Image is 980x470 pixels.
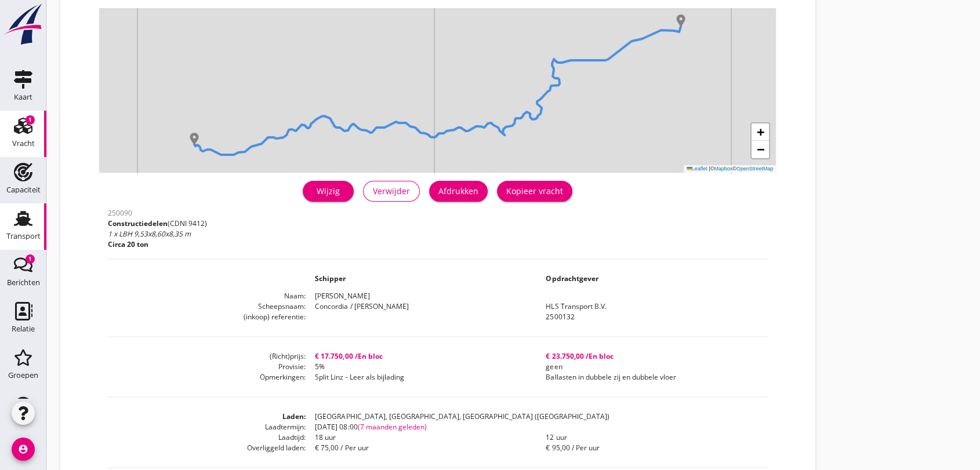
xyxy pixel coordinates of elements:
dd: 12 uur [536,432,767,443]
dd: € 95,00 / Per uur [536,443,767,453]
dt: Provisie [108,362,306,372]
dd: Concordia / [PERSON_NAME] [306,301,536,312]
dt: Laadtijd [108,432,306,443]
dt: (inkoop) referentie [108,312,306,322]
dd: [GEOGRAPHIC_DATA], [GEOGRAPHIC_DATA], [GEOGRAPHIC_DATA] ([GEOGRAPHIC_DATA]) [306,411,767,422]
a: Wijzig [303,181,354,202]
span: 250090 [108,208,132,218]
div: Verwijder [373,185,410,197]
i: account_circle [12,438,35,461]
dd: € 17.750,00 /En bloc [306,351,536,362]
dt: Laadtermijn [108,422,306,432]
img: Marker [188,133,200,144]
dd: 2500132 [536,312,767,322]
span: Constructiedelen [108,218,168,228]
button: Kopieer vracht [497,181,572,202]
p: (CDNI 9412) [108,218,207,229]
span: + [757,125,764,139]
dd: 5% [306,362,536,372]
button: Afdrukken [429,181,488,202]
div: Kopieer vracht [506,185,563,197]
dd: Ballasten in dubbele zij en dubbele vloer [536,372,767,382]
dt: Opmerkingen [108,372,306,382]
dt: Naam [108,291,306,301]
dd: [PERSON_NAME] [306,291,767,301]
img: Marker [675,14,687,26]
div: 1 [26,254,35,264]
dt: Scheepsnaam [108,301,306,312]
dd: Opdrachtgever [536,274,767,284]
p: Circa 20 ton [108,239,207,250]
div: Capaciteit [6,186,41,194]
span: | [709,166,710,172]
a: Mapbox [714,166,732,172]
div: Relatie [12,325,35,333]
span: 1 x LBH 9,53x8,60x8,35 m [108,229,191,239]
img: logo-small.a267ee39.svg [2,3,44,46]
button: Verwijder [363,181,420,202]
dd: geen [536,362,767,372]
a: OpenStreetMap [736,166,774,172]
dd: HLS Transport B.V. [536,301,767,312]
dt: Laden [108,411,306,422]
div: Kaart [14,93,32,101]
div: Groepen [8,371,38,379]
dd: [DATE] 08:00 [306,422,767,432]
div: © © [684,165,776,173]
a: Zoom in [752,123,769,141]
div: Afdrukken [438,185,478,197]
a: Leaflet [687,166,707,172]
div: 1 [26,115,35,125]
dd: € 23.750,00 /En bloc [536,351,767,362]
span: (7 maanden geleden) [357,422,426,432]
dd: Split Linz - Leer als bijlading [306,372,536,382]
div: Berichten [7,279,40,286]
div: Vracht [12,140,35,147]
div: Wijzig [312,185,344,197]
dd: 18 uur [306,432,536,443]
a: Zoom out [752,141,769,158]
span: − [757,142,764,156]
dd: € 75,00 / Per uur [306,443,536,453]
div: Transport [6,232,41,240]
dt: (Richt)prijs [108,351,306,362]
dt: Overliggeld laden [108,443,306,453]
dd: Schipper [306,274,536,284]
